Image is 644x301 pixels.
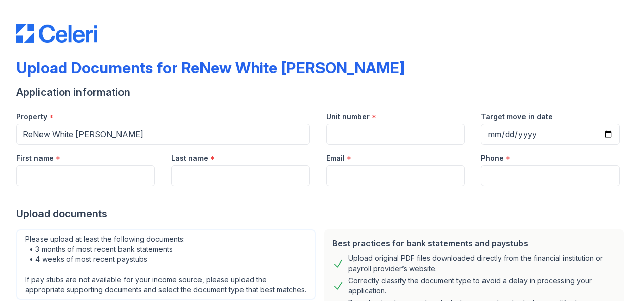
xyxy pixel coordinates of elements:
[326,153,345,163] label: Email
[481,153,504,163] label: Phone
[332,237,616,249] div: Best practices for bank statements and paystubs
[481,111,553,122] label: Target move in date
[16,24,97,43] img: CE_Logo_Blue-a8612792a0a2168367f1c8372b55b34899dd931a85d93a1a3d3e32e68fde9ad4.png
[326,111,370,122] label: Unit number
[16,153,54,163] label: First name
[348,253,616,274] div: Upload original PDF files downloaded directly from the financial institution or payroll provider’...
[348,276,616,296] div: Correctly classify the document type to avoid a delay in processing your application.
[16,85,628,99] div: Application information
[16,229,316,300] div: Please upload at least the following documents: • 3 months of most recent bank statements • 4 wee...
[16,111,47,122] label: Property
[16,207,628,221] div: Upload documents
[171,153,208,163] label: Last name
[16,59,405,77] div: Upload Documents for ReNew White [PERSON_NAME]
